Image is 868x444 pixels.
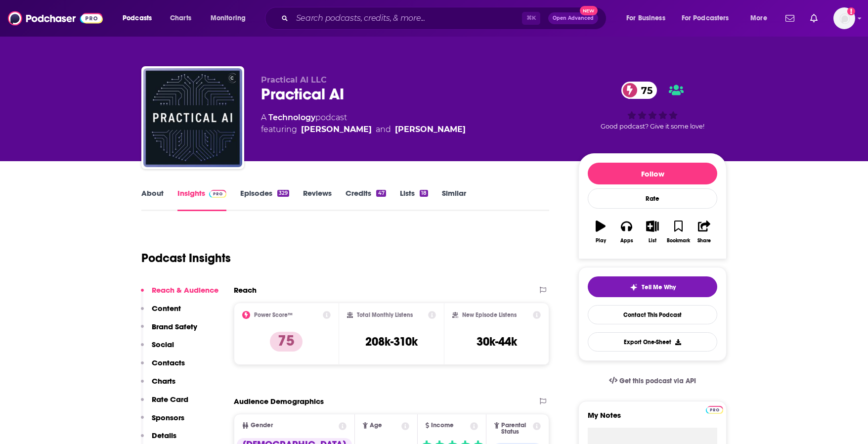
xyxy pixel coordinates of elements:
[301,124,372,135] a: Chris Benson
[234,285,257,295] h2: Reach
[548,12,598,24] button: Open AdvancedNew
[204,10,259,26] button: open menu
[240,188,289,211] a: Episodes329
[141,413,184,431] button: Sponsors
[370,422,382,429] span: Age
[152,340,174,349] p: Social
[152,376,175,386] p: Charts
[141,188,164,211] a: About
[400,188,428,211] a: Lists18
[357,311,413,318] h2: Total Monthly Listens
[303,188,332,211] a: Reviews
[743,10,780,26] button: open menu
[395,124,466,135] a: Daniel Whitenack
[268,113,315,122] a: Technology
[588,214,613,250] button: Play
[431,422,454,429] span: Income
[270,332,303,352] p: 75
[630,283,638,291] img: tell me why sparkle
[675,10,743,26] button: open menu
[833,7,855,29] button: Show profile menu
[601,123,704,130] span: Good podcast? Give it some love!
[692,214,717,250] button: Share
[8,9,103,28] img: Podchaser - Follow, Share and Rate Podcasts
[631,82,657,99] span: 75
[141,376,175,395] button: Charts
[141,358,185,376] button: Contacts
[781,10,798,27] a: Show notifications dropdown
[588,332,717,352] button: Export One-Sheet
[254,311,293,318] h2: Power Score™
[376,190,386,197] div: 47
[847,7,855,15] svg: Add a profile image
[665,214,691,250] button: Bookmark
[588,188,717,209] div: Rate
[706,406,723,414] img: Podchaser Pro
[234,397,324,406] h2: Audience Demographics
[152,431,176,440] p: Details
[261,75,327,85] span: Practical AI LLC
[177,188,226,211] a: InsightsPodchaser Pro
[164,10,197,26] a: Charts
[649,238,656,244] div: List
[578,75,727,136] div: 75Good podcast? Give it some love!
[667,238,690,244] div: Bookmark
[596,238,606,244] div: Play
[833,7,855,29] span: Logged in as kindrieri
[588,305,717,324] a: Contact This Podcast
[588,276,717,297] button: tell me why sparkleTell Me Why
[141,340,174,358] button: Social
[209,190,226,198] img: Podchaser Pro
[261,112,466,135] div: A podcast
[522,12,540,25] span: ⌘ K
[251,422,273,429] span: Gender
[682,11,729,25] span: For Podcasters
[750,11,767,25] span: More
[143,68,242,167] img: Practical AI
[274,7,616,30] div: Search podcasts, credits, & more...
[833,7,855,29] img: User Profile
[477,334,517,349] h3: 30k-44k
[588,163,717,184] button: Follow
[376,124,391,135] span: and
[116,10,165,26] button: open menu
[211,11,246,25] span: Monitoring
[365,334,418,349] h3: 208k-310k
[261,124,466,135] span: featuring
[442,188,466,211] a: Similar
[170,11,191,25] span: Charts
[626,11,665,25] span: For Business
[601,369,704,393] a: Get this podcast via API
[553,16,594,21] span: Open Advanced
[640,214,665,250] button: List
[619,377,696,385] span: Get this podcast via API
[277,190,289,197] div: 329
[619,10,678,26] button: open menu
[613,214,639,250] button: Apps
[152,285,218,295] p: Reach & Audience
[346,188,386,211] a: Credits47
[588,410,717,428] label: My Notes
[580,6,598,15] span: New
[141,322,197,340] button: Brand Safety
[806,10,822,27] a: Show notifications dropdown
[620,238,633,244] div: Apps
[292,10,522,26] input: Search podcasts, credits, & more...
[642,283,676,291] span: Tell Me Why
[141,395,188,413] button: Rate Card
[420,190,428,197] div: 18
[697,238,711,244] div: Share
[152,395,188,404] p: Rate Card
[501,422,531,435] span: Parental Status
[706,404,723,414] a: Pro website
[152,413,184,422] p: Sponsors
[621,82,657,99] a: 75
[141,304,181,322] button: Content
[462,311,517,318] h2: New Episode Listens
[152,304,181,313] p: Content
[141,251,231,266] h1: Podcast Insights
[141,285,218,304] button: Reach & Audience
[152,358,185,367] p: Contacts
